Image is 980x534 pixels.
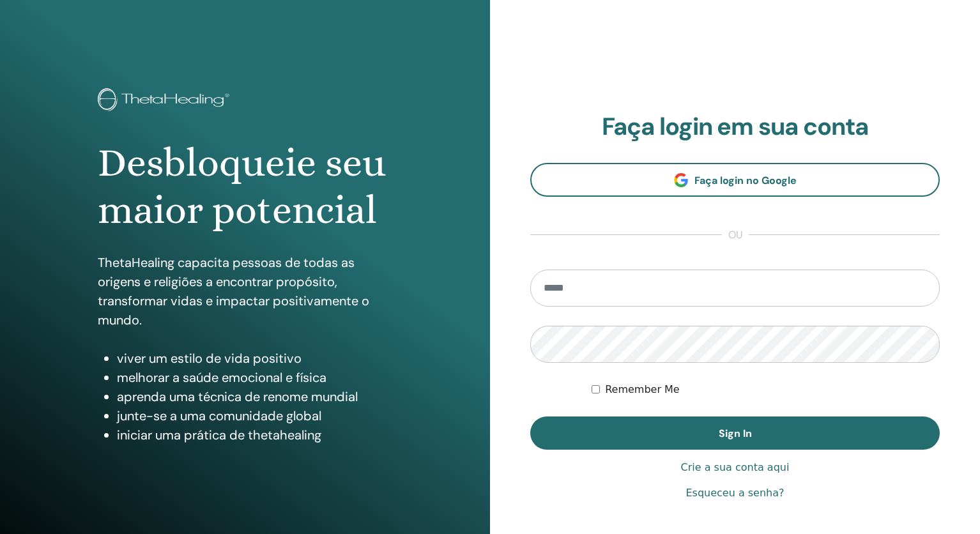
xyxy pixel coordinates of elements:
span: Faça login no Google [694,174,797,187]
h1: Desbloqueie seu maior potencial [98,139,392,234]
a: Esqueceu a senha? [685,485,784,501]
h2: Faça login em sua conta [530,112,940,142]
a: Faça login no Google [530,163,940,197]
li: junte-se a uma comunidade global [117,406,392,425]
span: ou [722,227,749,243]
li: aprenda uma técnica de renome mundial [117,387,392,406]
label: Remember Me [605,382,680,397]
li: iniciar uma prática de thetahealing [117,425,392,445]
button: Sign In [530,416,940,450]
p: ThetaHealing capacita pessoas de todas as origens e religiões a encontrar propósito, transformar ... [98,253,392,330]
li: melhorar a saúde emocional e física [117,368,392,387]
div: Keep me authenticated indefinitely or until I manually logout [592,382,940,397]
a: Crie a sua conta aqui [681,460,790,475]
span: Sign In [719,427,752,440]
li: viver um estilo de vida positivo [117,349,392,368]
